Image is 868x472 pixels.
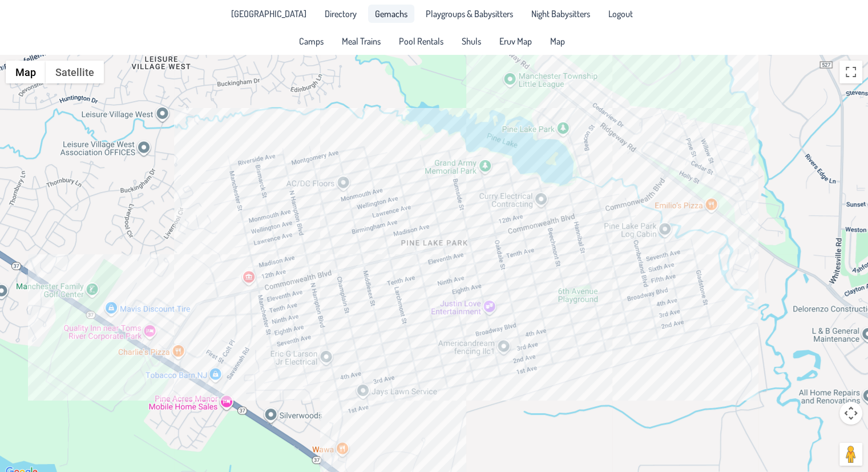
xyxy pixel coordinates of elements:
[524,5,597,23] a: Night Babysitters
[419,5,520,23] a: Playgroups & Babysitters
[46,61,104,83] button: Show satellite imagery
[335,32,387,50] a: Meal Trains
[499,37,532,46] span: Eruv Map
[299,37,324,46] span: Camps
[492,32,539,50] a: Eruv Map
[392,32,450,50] a: Pool Rentals
[543,32,572,50] a: Map
[292,32,330,50] a: Camps
[318,5,364,23] a: Directory
[342,37,381,46] span: Meal Trains
[224,5,313,23] li: Pine Lake Park
[6,61,46,83] button: Show street map
[839,402,862,425] button: Map camera controls
[231,9,306,18] span: [GEOGRAPHIC_DATA]
[426,9,513,18] span: Playgroups & Babysitters
[839,61,862,83] button: Toggle fullscreen view
[531,9,590,18] span: Night Babysitters
[375,9,407,18] span: Gemachs
[368,5,414,23] a: Gemachs
[462,37,481,46] span: Shuls
[601,5,640,23] li: Logout
[325,9,357,18] span: Directory
[608,9,633,18] span: Logout
[550,37,565,46] span: Map
[839,443,862,466] button: Drag Pegman onto the map to open Street View
[399,37,443,46] span: Pool Rentals
[455,32,488,50] a: Shuls
[224,5,313,23] a: [GEOGRAPHIC_DATA]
